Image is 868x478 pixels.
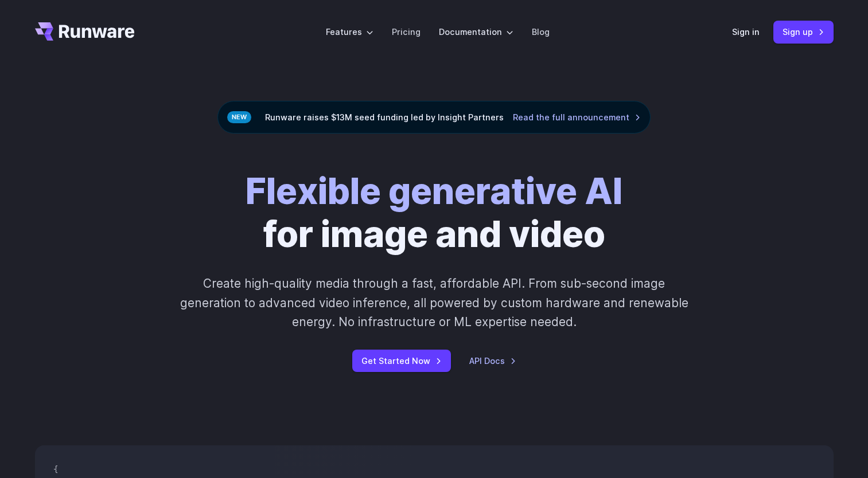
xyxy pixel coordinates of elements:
label: Documentation [439,25,513,38]
span: { [53,464,58,475]
a: Sign up [773,21,834,43]
h1: for image and video [246,170,622,256]
a: Read the full announcement [513,111,641,124]
a: API Docs [469,354,516,367]
label: Features [326,25,373,38]
p: Create high-quality media through a fast, affordable API. From sub-second image generation to adv... [178,274,690,331]
div: Runware raises $13M seed funding led by Insight Partners [217,101,651,134]
a: Pricing [392,25,421,38]
a: Go to / [35,22,135,41]
a: Get Started Now [352,350,451,372]
a: Sign in [732,25,760,38]
a: Blog [532,25,550,38]
strong: Flexible generative AI [246,170,622,213]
